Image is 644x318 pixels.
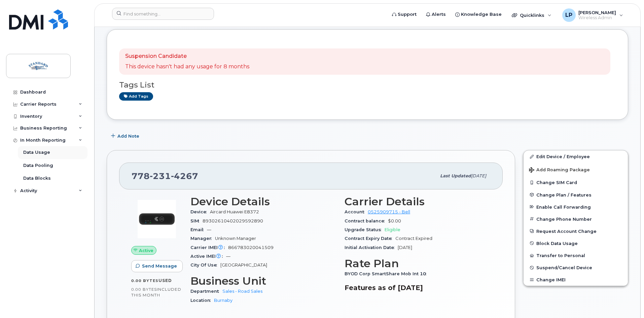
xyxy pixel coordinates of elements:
span: Active IMEI [190,254,226,259]
span: Add Roaming Package [529,167,590,174]
span: 0.00 Bytes [131,278,158,283]
button: Change Plan / Features [524,189,628,201]
span: Contract Expiry Date [345,236,395,241]
span: 4267 [171,171,198,181]
span: Unknown Manager [215,236,256,241]
button: Enable Call Forwarding [524,201,628,213]
h3: Carrier Details [345,196,491,208]
button: Transfer to Personal [524,249,628,261]
span: Send Message [142,263,177,269]
span: Location [190,298,214,303]
span: — [207,227,211,232]
span: Quicklinks [520,12,544,18]
span: Contract Expired [395,236,432,241]
a: Support [387,8,421,21]
button: Suspend/Cancel Device [524,261,628,274]
span: Device [190,209,210,214]
h3: Rate Plan [345,257,491,270]
span: 0.00 Bytes [131,287,157,292]
span: Manager [190,236,215,241]
span: Contract balance [345,218,388,223]
span: [PERSON_NAME] [578,10,616,15]
span: Eligible [385,227,400,232]
span: Active [139,247,153,254]
span: Initial Activation Date [345,245,398,250]
button: Change Phone Number [524,213,628,225]
span: 89302610402029592890 [203,218,263,223]
h3: Tags List [119,81,616,89]
span: Knowledge Base [461,11,502,18]
button: Send Message [131,260,183,272]
span: included this month [131,287,181,298]
span: Department [190,289,222,294]
span: Suspend/Cancel Device [536,265,592,270]
h3: Features as of [DATE] [345,284,491,292]
span: Support [398,11,417,18]
span: Last updated [440,173,471,178]
a: Edit Device / Employee [524,150,628,163]
span: BYOD Corp SmartShare Mob Int 10 [345,271,430,276]
input: Find something... [112,8,214,20]
div: Quicklinks [507,8,556,22]
span: [GEOGRAPHIC_DATA] [220,262,267,268]
button: Change IMEI [524,274,628,286]
span: 231 [150,171,171,181]
h3: Business Unit [190,275,336,287]
a: Burnaby [214,298,232,303]
p: This device hasn't had any usage for 8 months [125,63,249,71]
span: SIM [190,218,203,223]
a: Sales - Road Sales [222,289,262,294]
span: 778 [132,171,198,181]
button: Change SIM Card [524,176,628,188]
button: Add Roaming Package [524,163,628,176]
span: LP [565,11,572,19]
span: Alerts [432,11,446,18]
span: Change Plan / Features [536,192,592,197]
span: [DATE] [398,245,412,250]
a: Alerts [421,8,451,21]
span: Upgrade Status [345,227,385,232]
button: Block Data Usage [524,237,628,249]
span: Carrier IMEI [190,245,228,250]
span: 866783020041509 [228,245,274,250]
span: — [226,254,230,259]
span: Account [345,209,368,214]
span: Wireless Admin [578,15,616,21]
span: [DATE] [471,173,486,178]
div: Lindsey Pate [558,8,628,22]
button: Add Note [107,130,145,142]
a: 0525909715 - Bell [368,209,410,214]
h3: Device Details [190,196,336,208]
span: City Of Use [190,262,220,268]
span: Enable Call Forwarding [536,204,591,209]
button: Request Account Change [524,225,628,237]
a: Add tags [119,92,153,101]
span: used [158,278,172,283]
a: Knowledge Base [451,8,506,21]
span: Add Note [117,133,139,139]
img: image20231002-3703462-1gru5af.jpeg [137,199,177,239]
span: $0.00 [388,218,401,223]
span: Aircard Huawei E8372 [210,209,259,214]
span: Email [190,227,207,232]
p: Suspension Candidate [125,52,249,60]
